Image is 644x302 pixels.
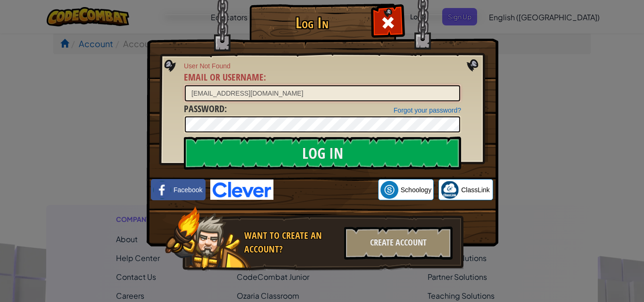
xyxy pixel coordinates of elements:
[173,185,202,195] span: Facebook
[184,137,461,170] input: Log In
[153,181,171,199] img: facebook_small.png
[273,180,378,200] iframe: Botón de Acceder con Google
[380,181,398,199] img: schoology.png
[184,102,227,116] label: :
[184,102,224,115] span: Password
[184,61,461,71] span: User Not Found
[441,181,459,199] img: classlink-logo-small.png
[344,227,453,260] div: Create Account
[210,180,273,200] img: clever-logo-blue.png
[401,185,431,195] span: Schoology
[394,106,461,114] a: Forgot your password?
[184,71,264,83] span: Email or Username
[461,185,490,195] span: ClassLink
[184,71,266,84] label: :
[244,229,339,256] div: Want to create an account?
[252,15,372,31] h1: Log In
